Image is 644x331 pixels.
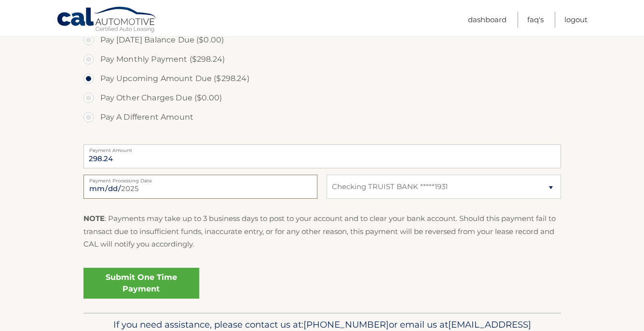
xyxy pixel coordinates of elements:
[56,6,158,34] a: Cal Automotive
[83,144,561,168] input: Payment Amount
[83,214,105,223] strong: NOTE
[527,12,544,28] a: FAQ's
[83,108,561,127] label: Pay A Different Amount
[303,319,389,330] span: [PHONE_NUMBER]
[83,30,561,50] label: Pay [DATE] Balance Due ($0.00)
[83,268,199,299] a: Submit One Time Payment
[83,144,561,152] label: Payment Amount
[83,212,561,250] p: : Payments may take up to 3 business days to post to your account and to clear your bank account....
[468,12,507,28] a: Dashboard
[83,175,317,182] label: Payment Processing Date
[83,175,317,199] input: Payment Date
[83,50,561,69] label: Pay Monthly Payment ($298.24)
[83,88,561,108] label: Pay Other Charges Due ($0.00)
[564,12,588,28] a: Logout
[83,69,561,88] label: Pay Upcoming Amount Due ($298.24)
